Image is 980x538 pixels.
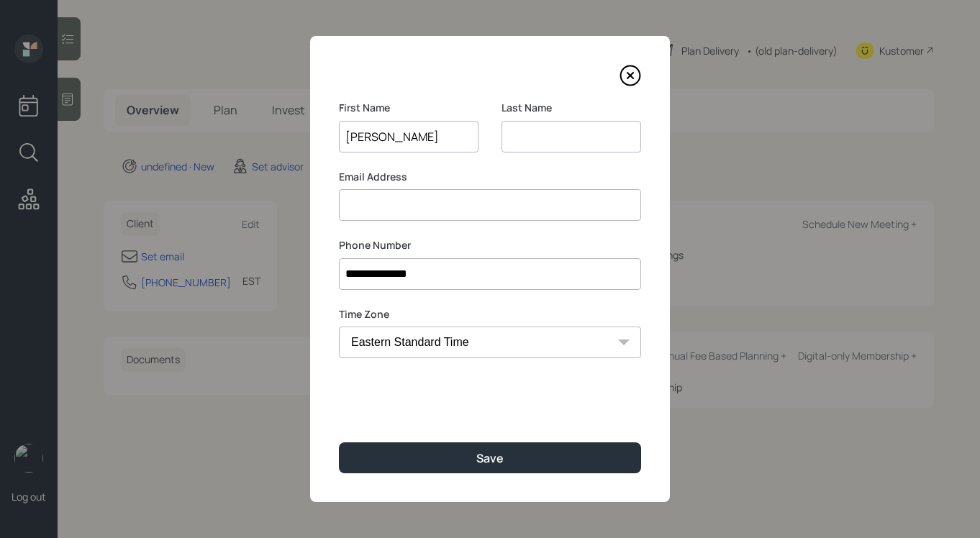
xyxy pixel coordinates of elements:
[339,442,641,473] button: Save
[476,450,504,466] div: Save
[339,170,641,184] label: Email Address
[339,238,641,252] label: Phone Number
[502,101,641,115] label: Last Name
[339,307,641,322] label: Time Zone
[339,101,478,115] label: First Name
